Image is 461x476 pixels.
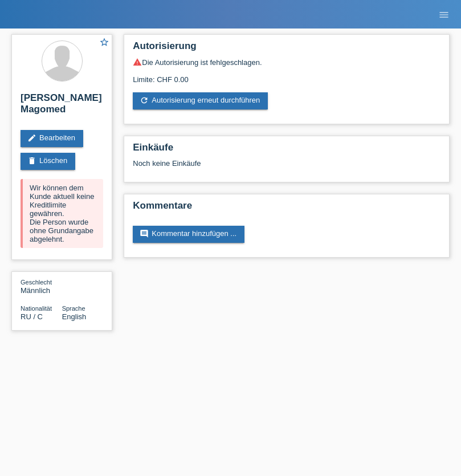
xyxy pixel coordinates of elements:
h2: Kommentare [133,200,440,217]
i: comment [140,229,149,238]
h2: [PERSON_NAME] Magomed [21,92,103,121]
i: menu [438,9,450,21]
i: star_border [99,37,109,47]
div: Noch keine Einkäufe [133,159,440,176]
span: Sprache [62,305,85,312]
span: English [62,312,87,321]
i: edit [27,133,36,143]
i: warning [133,58,142,67]
div: Männlich [21,278,62,295]
a: menu [433,11,455,18]
a: refreshAutorisierung erneut durchführen [133,92,268,109]
div: Die Autorisierung ist fehlgeschlagen. [133,58,440,67]
a: editBearbeiten [21,130,83,147]
div: Limite: CHF 0.00 [133,67,440,84]
span: Russland / C / 25.08.2014 [21,312,43,321]
a: star_border [99,37,109,49]
i: refresh [140,96,149,105]
a: deleteLöschen [21,153,75,170]
span: Nationalität [21,305,52,312]
span: Geschlecht [21,279,52,286]
a: commentKommentar hinzufügen ... [133,226,244,243]
h2: Autorisierung [133,40,440,58]
h2: Einkäufe [133,142,440,159]
i: delete [27,156,36,165]
div: Wir können dem Kunde aktuell keine Kreditlimite gewähren. Die Person wurde ohne Grundangabe abgel... [21,179,103,248]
